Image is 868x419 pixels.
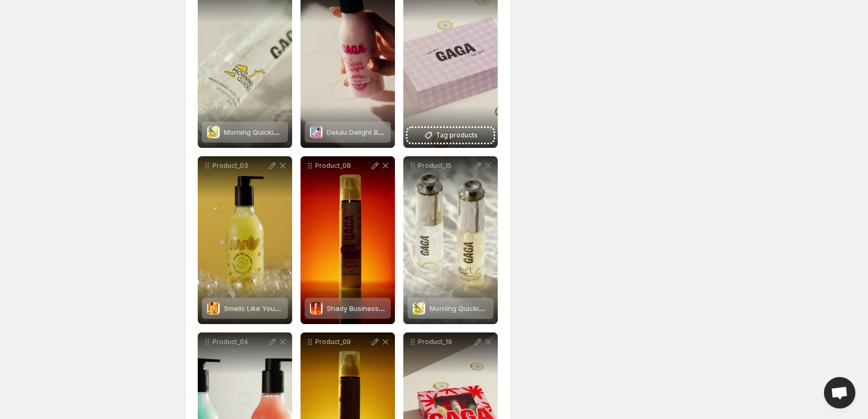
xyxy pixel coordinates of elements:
p: Product_09 [315,338,370,346]
div: Product_08Shady Business- Matte SPF 50++++Shady Business- Matte SPF 50++++ [301,156,395,324]
p: Product_15 [418,162,473,170]
span: Tag products [436,130,478,141]
span: Shady Business- Matte SPF 50++++ [327,304,446,313]
p: Product_19 [418,338,473,346]
p: Product_04 [212,338,267,346]
span: Morning Quickie AM Serum Booster [224,128,340,136]
div: Product_15Morning Quickie AM Serum BoosterMorning Quickie AM Serum Booster [403,156,498,324]
p: Product_03 [212,162,267,170]
button: Tag products [408,128,494,143]
a: Open chat [824,377,855,409]
span: Morning Quickie AM Serum Booster [430,304,546,313]
span: Delulu Delight Body cream [327,128,413,136]
p: Product_08 [315,162,370,170]
div: Product_03Smells Like You Care (body wash)Smells Like You Care (body wash) [198,156,292,324]
span: Smells Like You Care (body wash) [224,304,336,313]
